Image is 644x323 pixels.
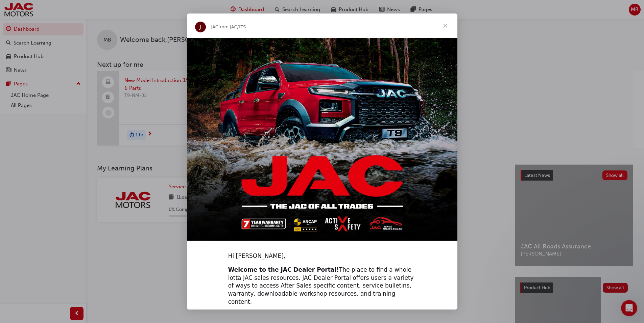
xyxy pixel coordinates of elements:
[195,22,206,32] div: Profile image for JAC
[218,24,246,29] span: from JAC/LTS
[228,266,339,273] b: Welcome to the JAC Dealer Portal!
[228,266,416,306] div: The place to find a whole lotta JAC sales resources. JAC Dealer Portal offers users a variety of ...
[228,252,416,260] div: Hi [PERSON_NAME],
[433,14,457,38] span: Close
[211,24,218,29] span: JAC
